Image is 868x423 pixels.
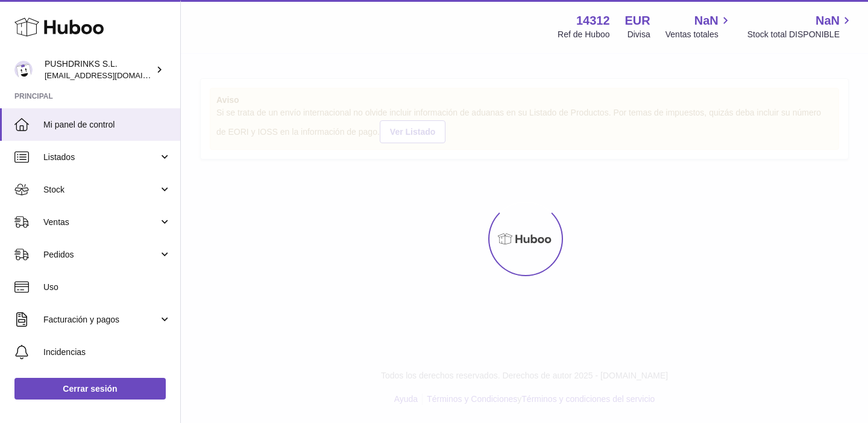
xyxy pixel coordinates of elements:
span: NaN [816,13,840,29]
div: PUSHDRINKS S.L. [45,58,153,81]
span: Stock total DISPONIBLE [747,29,854,40]
span: [EMAIL_ADDRESS][DOMAIN_NAME] [45,70,177,80]
div: Ref de Huboo [558,29,609,40]
a: NaN Stock total DISPONIBLE [747,13,854,40]
span: Ventas totales [665,29,732,40]
span: Incidencias [43,347,171,358]
span: Ventas [43,217,159,228]
span: Uso [43,282,171,293]
span: Pedidos [43,249,159,261]
div: Divisa [627,29,650,40]
span: Listados [43,152,159,163]
span: Stock [43,184,159,196]
span: Mi panel de control [43,119,171,131]
span: NaN [694,13,719,29]
a: Cerrar sesión [14,378,166,400]
img: framos@pushdrinks.es [14,61,33,79]
a: NaN Ventas totales [665,13,732,40]
span: Facturación y pagos [43,314,159,326]
strong: 14312 [576,13,610,29]
strong: EUR [625,13,650,29]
